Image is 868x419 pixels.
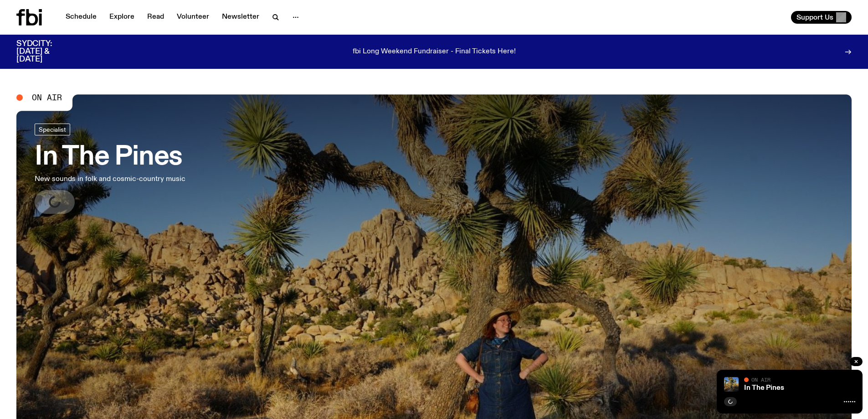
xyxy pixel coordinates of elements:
a: In The Pines [744,384,784,392]
a: Read [142,11,169,24]
img: Johanna stands in the middle distance amongst a desert scene with large cacti and trees. She is w... [724,377,739,392]
a: In The PinesNew sounds in folk and cosmic-country music [35,124,185,214]
span: Specialist [39,126,66,133]
span: Support Us [796,13,833,21]
p: fbi Long Weekend Fundraiser - Final Tickets Here! [353,48,516,56]
a: Newsletter [216,11,265,24]
h3: SYDCITY: [DATE] & [DATE] [16,40,75,63]
a: Explore [104,11,140,24]
h3: In The Pines [35,145,185,170]
a: Schedule [60,11,102,24]
span: On Air [751,377,770,383]
p: New sounds in folk and cosmic-country music [35,174,185,185]
a: Specialist [35,124,70,135]
span: On Air [32,93,62,102]
a: Volunteer [171,11,215,24]
button: Support Us [791,11,852,24]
